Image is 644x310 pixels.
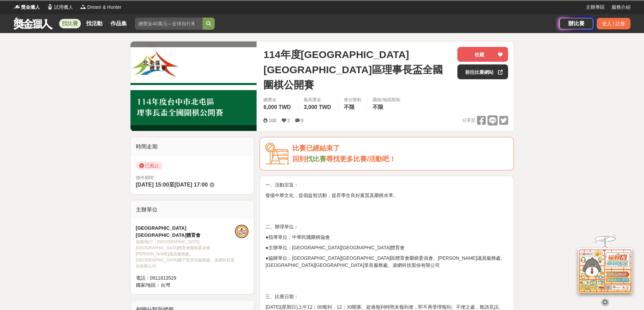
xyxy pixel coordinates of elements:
[559,18,593,29] a: 辦比賽
[136,162,163,170] span: 已截止
[84,19,105,28] a: 找活動
[174,182,208,188] span: [DATE] 17:00
[265,244,508,251] p: ●主辦單位：[GEOGRAPHIC_DATA][GEOGRAPHIC_DATA]體育會
[612,4,630,11] a: 服務介紹
[457,47,508,62] button: 收藏
[136,275,235,282] div: 電話： 0911813529
[136,175,153,180] span: 徵件期間
[14,3,20,10] img: Logo
[268,118,276,123] span: 100
[54,4,73,11] span: 試用獵人
[265,181,508,189] p: 一、活動宗旨：
[47,4,73,11] a: Logo試用獵人
[87,4,121,11] span: Dream & Hunter
[130,47,257,125] img: Cover Image
[263,104,291,110] span: 6,000 TWD
[301,118,304,123] span: 0
[373,104,383,110] span: 不限
[47,3,53,10] img: Logo
[265,192,508,199] p: 發揚中華文化，提倡益智活動，提昇學生良好素質及圍棋水準。
[373,96,400,103] div: 國籍/地區限制
[263,96,292,103] span: 總獎金
[462,115,475,125] span: 分享至
[59,19,81,28] a: 找比賽
[169,182,174,188] span: 至
[161,282,170,288] span: 台灣
[130,137,254,156] div: 時間走期
[108,19,129,28] a: 作品集
[136,225,235,239] div: [GEOGRAPHIC_DATA][GEOGRAPHIC_DATA]體育會
[287,118,290,123] span: 2
[136,282,161,288] span: 國家/地區：
[344,96,361,103] div: 身分限制
[265,234,508,241] p: ●指導單位：中華民國圍棋協會
[457,64,508,79] a: 前往比賽網站
[304,104,331,110] span: 3,000 TWD
[80,4,121,11] a: LogoDream & Hunter
[80,3,87,10] img: Logo
[292,155,306,163] span: 回到
[578,248,632,293] img: d2146d9a-e6f6-4337-9592-8cefde37ba6b.png
[344,104,355,110] span: 不限
[136,239,235,269] div: 協辦/執行： [GEOGRAPHIC_DATA][GEOGRAPHIC_DATA]體育會圍棋委員會、[PERSON_NAME]議員服務處、[GEOGRAPHIC_DATA]廍子里里長服務處、凌網...
[265,223,508,230] p: 二、辦理單位：
[265,143,289,165] img: Icon
[135,18,202,30] input: 總獎金40萬元—全球自行車設計比賽
[265,293,508,300] p: 三、比賽日期：
[21,4,40,11] span: 獎金獵人
[586,4,605,11] a: 主辦專區
[292,143,508,154] div: 比賽已經結束了
[326,155,396,163] span: 尋找更多比賽/活動吧！
[136,182,169,188] span: [DATE] 15:00
[263,47,452,92] span: 114年度[GEOGRAPHIC_DATA][GEOGRAPHIC_DATA]區理事長盃全國圍棋公開賽
[265,255,508,269] p: ●協辦單位：[GEOGRAPHIC_DATA][GEOGRAPHIC_DATA]區體育會圍棋委員會、[PERSON_NAME]議員服務處、[GEOGRAPHIC_DATA][GEOGRAPHIC...
[304,96,333,103] span: 最高獎金
[130,200,254,219] div: 主辦單位
[597,18,630,29] div: 登入 / 註冊
[14,4,40,11] a: Logo獎金獵人
[306,155,326,163] a: 找比賽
